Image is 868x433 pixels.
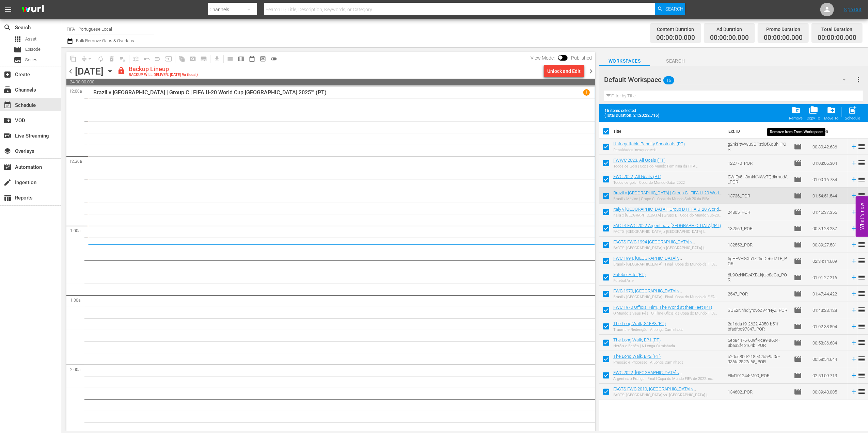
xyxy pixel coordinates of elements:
span: Remove Gaps & Overlaps [79,53,95,64]
div: O Mundo a Seus Pés | O Filme Oficial da Copa do Mundo FIFA 1970™ [613,311,722,316]
div: Heróis e Bebês | A Longa Caminhada [613,344,675,348]
td: 5eb84476-609f-4ce9-a604-3baa2f4b164b_POR [725,335,791,351]
button: Open Feedback Widget [856,196,868,237]
span: Schedule [3,101,12,109]
a: The Long Walk, EP1 (PT) [613,337,661,342]
span: 00:00:00.000 [818,34,856,42]
span: reorder [858,159,866,167]
td: 01:03:06.304 [810,155,848,171]
img: ans4CAIJ8jUAAAAAAAAAAAAAAAAAAAAAAAAgQb4GAAAAAAAAAAAAAAAAAAAAAAAAJMjXAAAAAAAAAAAAAAAAAAAAAAAAgAT5G... [16,2,49,18]
span: Search [650,57,701,65]
span: drive_file_move [827,106,836,115]
td: SUE2NnhdIyrcvoZV4rHyZ_POR [725,302,791,318]
a: Brazil v [GEOGRAPHIC_DATA] | Group C | FIFA U-20 World Cup [GEOGRAPHIC_DATA] 2025™ (PT) [613,190,722,201]
a: Sign Out [844,7,862,12]
span: reorder [858,191,866,199]
span: Copy Lineup [68,53,79,64]
div: Unlock and Edit [547,65,581,77]
a: FWWC 2023, All Goals (PT) [613,158,665,163]
div: FACTS: [GEOGRAPHIC_DATA] x [GEOGRAPHIC_DATA] | [GEOGRAPHIC_DATA] 94 [613,246,722,250]
td: 00:58:54.644 [810,351,848,367]
span: View Mode: [527,55,558,61]
svg: Add to Schedule [850,274,858,281]
a: Italy v [GEOGRAPHIC_DATA] | Group D | FIFA U-20 World Cup Chile 2025™ (PT) [613,207,722,217]
div: FACTS: [GEOGRAPHIC_DATA] vs. [GEOGRAPHIC_DATA] | [GEOGRAPHIC_DATA] 2010 [613,393,722,397]
svg: Add to Schedule [850,192,858,199]
span: reorder [858,338,866,347]
span: Episode [794,208,802,216]
span: Update Metadata from Key Asset [163,53,174,64]
span: post_add [848,106,857,115]
span: Episode [794,143,802,151]
td: 01:01:27.216 [810,269,848,286]
th: Duration [809,122,850,141]
span: Add to Schedule [843,103,863,123]
div: Penalidades inesquecíveis [613,148,685,152]
a: The Long Walk, EP2 (PT) [613,354,661,359]
a: FACTS FWC 2010, [GEOGRAPHIC_DATA] v [GEOGRAPHIC_DATA] (PT) [613,386,696,397]
span: menu [4,5,12,14]
div: Copy To [807,116,820,121]
div: Brasil x [GEOGRAPHIC_DATA] | Final | Copa do Mundo da FIFA [GEOGRAPHIC_DATA] 1970 | Jogo completo [613,295,722,299]
span: Episode [794,371,802,380]
a: FWC 1970, [GEOGRAPHIC_DATA] v [GEOGRAPHIC_DATA], Final - FMR (PT) [613,288,687,299]
p: 1 [585,90,588,95]
span: reorder [858,240,866,248]
span: 24 hours Lineup View is OFF [268,53,279,64]
svg: Add to Schedule [850,372,858,379]
span: reorder [858,322,866,330]
span: Move Item To Workspace [822,103,841,123]
span: Episode [794,192,802,200]
span: Copy Item To Workspace [805,103,822,123]
td: 01:46:37.355 [810,204,848,220]
div: Promo Duration [764,25,803,34]
div: Itália x [GEOGRAPHIC_DATA] | Grupo D | Copa do Mundo Sub-20 da FIFA [GEOGRAPHIC_DATA] 2025™ [613,213,722,218]
div: Brasil x [GEOGRAPHIC_DATA] | Final | Copa do Mundo da FIFA [GEOGRAPHIC_DATA] 1994 | [PERSON_NAME]... [613,262,722,267]
span: (Total Duration: 21:20:22.716) [604,113,662,118]
span: Loop Content [95,53,106,64]
td: 134602_POR [725,384,791,400]
td: 02:34:14.609 [810,253,848,269]
div: Todos os gols | Copa do Mundo Qatar 2022 [613,180,685,185]
button: Search [655,3,685,15]
span: Download as CSV [209,52,222,65]
button: Schedule [843,103,863,123]
span: Asset [14,35,22,43]
span: Episode [794,306,802,314]
span: 16 [663,73,674,87]
a: Futebol Arte (PT) [613,272,646,277]
p: Brazil v [GEOGRAPHIC_DATA] | Group C | FIFA U-20 World Cup [GEOGRAPHIC_DATA] 2025™ (PT) [93,89,327,96]
span: chevron_left [66,67,75,76]
span: Episode [794,241,802,249]
a: FWC 1994, [GEOGRAPHIC_DATA] v [GEOGRAPHIC_DATA], Final - FMR (PT) [613,256,687,266]
span: reorder [858,257,866,265]
span: Toggle to switch from Published to Draft view. [558,55,563,60]
svg: Add to Schedule [850,306,858,314]
a: FWC 2022, [GEOGRAPHIC_DATA] v [GEOGRAPHIC_DATA], Final - FMR (PT) [613,370,687,380]
span: Customize Events [128,52,141,65]
span: Published [568,55,595,61]
span: toggle_off [270,55,277,62]
span: lock [117,67,125,75]
div: Schedule [845,116,861,121]
a: The Long Walk, S1EP3 (PT) [613,321,666,326]
td: 132569_POR [725,220,791,237]
span: View Backup [257,53,268,64]
td: 01:00:16.784 [810,171,848,188]
td: 2a1dda19-2622-4850-b51f-bfadfbc97347_POR [725,318,791,335]
td: 00:30:42.636 [810,139,848,155]
div: FACTS: [GEOGRAPHIC_DATA] x [GEOGRAPHIC_DATA] | [GEOGRAPHIC_DATA] 2022 [613,229,722,234]
span: Episode [794,273,802,282]
span: 00:00:00.000 [764,34,803,42]
span: Episode [794,175,802,183]
span: Overlays [3,147,12,155]
span: Episode [794,388,802,396]
span: Search [3,23,12,32]
span: folder_copy [809,106,818,115]
th: Ext. ID [724,122,790,141]
span: chevron_right [587,67,595,76]
td: 122770_POR [725,155,791,171]
span: Revert to Primary Episode [141,53,152,64]
span: Refresh All Search Blocks [174,52,187,65]
div: Remove [789,116,803,121]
